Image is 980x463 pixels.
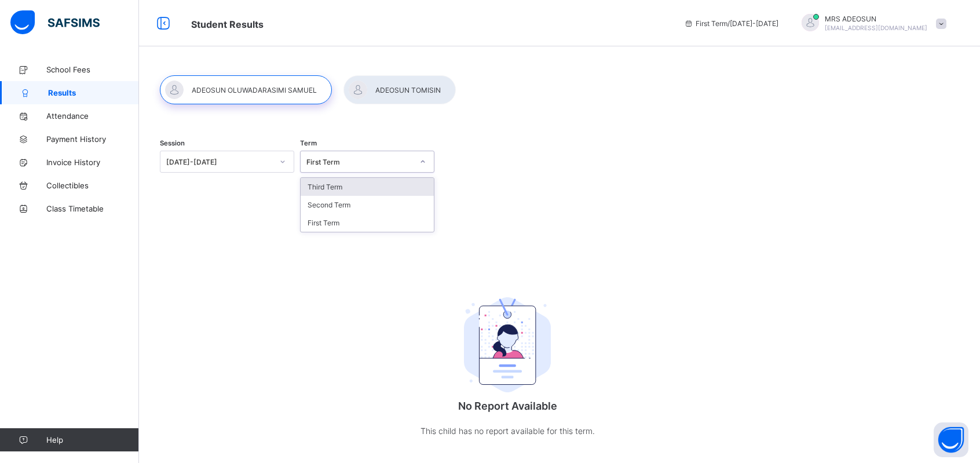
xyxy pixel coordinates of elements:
[301,178,434,196] div: Third Term
[191,19,264,30] span: Student Results
[46,158,139,167] span: Invoice History
[306,158,413,166] div: First Term
[46,435,138,444] span: Help
[464,297,551,392] img: student.207b5acb3037b72b59086e8b1a17b1d0.svg
[46,134,139,144] span: Payment History
[46,65,139,74] span: School Fees
[48,88,139,97] span: Results
[300,139,317,147] span: Term
[392,424,623,438] p: This child has no report available for this term.
[392,265,623,461] div: No Report Available
[160,139,185,147] span: Session
[392,400,623,412] p: No Report Available
[934,422,968,457] button: Open asap
[825,24,927,31] span: [EMAIL_ADDRESS][DOMAIN_NAME]
[166,158,273,166] div: [DATE]-[DATE]
[46,181,139,190] span: Collectibles
[301,214,434,232] div: First Term
[46,204,139,213] span: Class Timetable
[825,14,927,23] span: MRS ADEOSUN
[684,19,778,28] span: session/term information
[10,10,100,35] img: safsims
[790,14,952,33] div: MRSADEOSUN
[301,196,434,214] div: Second Term
[46,111,139,121] span: Attendance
